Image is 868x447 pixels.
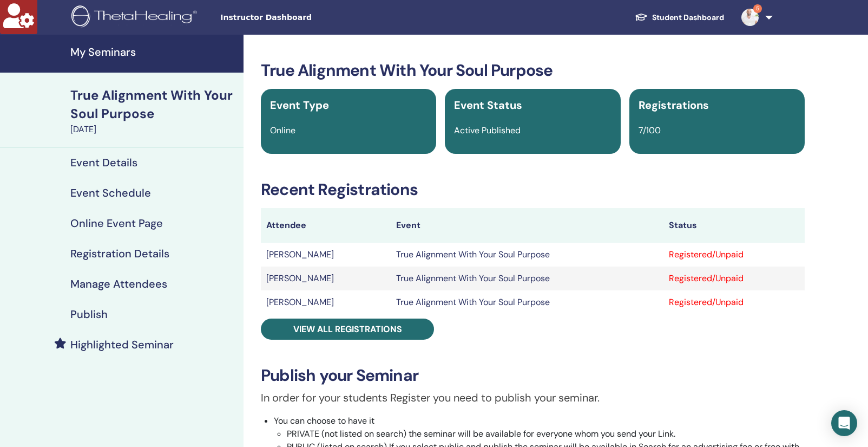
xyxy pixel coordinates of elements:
[669,248,800,261] div: Registered/Unpaid
[454,98,522,112] span: Event Status
[70,308,108,321] h4: Publish
[70,156,137,169] h4: Event Details
[753,4,762,13] span: 5
[669,272,800,285] div: Registered/Unpaid
[287,427,805,440] li: PRIVATE (not listed on search) the seminar will be available for everyone whom you send your Link.
[64,86,244,136] a: True Alignment With Your Soul Purpose[DATE]
[391,208,663,243] th: Event
[70,123,237,136] div: [DATE]
[261,290,391,314] td: [PERSON_NAME]
[626,8,733,28] a: Student Dashboard
[391,267,663,290] td: True Alignment With Your Soul Purpose
[70,247,169,260] h4: Registration Details
[391,290,663,314] td: True Alignment With Your Soul Purpose
[391,243,663,267] td: True Alignment With Your Soul Purpose
[70,217,163,230] h4: Online Event Page
[261,366,805,385] h3: Publish your Seminar
[261,243,391,267] td: [PERSON_NAME]
[70,46,237,59] h4: My Seminars
[293,323,402,335] span: View all registrations
[261,390,805,406] p: In order for your students Register you need to publish your seminar.
[261,319,434,340] a: View all registrations
[454,125,521,136] span: Active Published
[663,208,805,243] th: Status
[220,12,383,23] span: Instructor Dashboard
[261,208,391,243] th: Attendee
[669,296,800,309] div: Registered/Unpaid
[70,86,237,123] div: True Alignment With Your Soul Purpose
[261,61,805,80] h3: True Alignment With Your Soul Purpose
[831,410,857,436] div: Open Intercom Messenger
[70,277,167,290] h4: Manage Attendees
[639,98,709,112] span: Registrations
[70,186,151,199] h4: Event Schedule
[741,9,759,26] img: default.jpg
[270,125,295,136] span: Online
[270,98,329,112] span: Event Type
[639,125,661,136] span: 7/100
[70,338,174,351] h4: Highlighted Seminar
[261,180,805,199] h3: Recent Registrations
[261,267,391,290] td: [PERSON_NAME]
[71,5,201,30] img: logo.png
[635,12,648,22] img: graduation-cap-white.svg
